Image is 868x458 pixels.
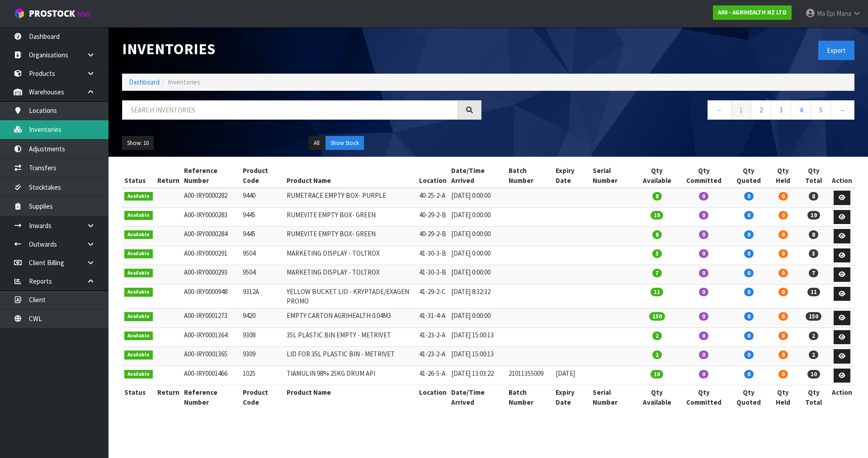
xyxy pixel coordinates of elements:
[553,385,590,409] th: Expiry Date
[241,207,284,227] td: 9445
[122,136,154,150] button: Show: 10
[699,370,708,379] span: 0
[309,136,325,150] button: All
[417,308,449,328] td: 41-31-4-A
[182,385,241,409] th: Reference Number
[769,385,798,409] th: Qty Held
[506,366,553,385] td: 21011355009
[778,351,788,359] span: 0
[122,385,155,409] th: Status
[713,5,792,20] a: A00 - AGRIHEALTH NZ LTD
[284,385,417,409] th: Product Name
[809,332,818,340] span: 2
[635,164,679,188] th: Qty Available
[449,265,506,285] td: [DATE] 0:00:00
[817,9,835,18] span: Ma Epi
[124,211,153,220] span: Available
[807,211,820,220] span: 19
[449,188,506,207] td: [DATE] 0:00:00
[778,249,788,258] span: 0
[182,308,241,328] td: A00-IRY0001273
[652,230,662,239] span: 8
[699,211,708,220] span: 0
[731,100,751,120] a: 1
[284,188,417,207] td: RUMETRACE EMPTY BOX- PURPLE
[417,207,449,227] td: 40-29-2-B
[182,347,241,366] td: A00-IRY0001365
[241,366,284,385] td: 1025
[241,265,284,285] td: 9504
[449,246,506,265] td: [DATE] 0:00:00
[652,192,662,201] span: 8
[778,312,788,321] span: 0
[744,312,754,321] span: 0
[122,164,155,188] th: Status
[652,269,662,277] span: 7
[553,164,590,188] th: Expiry Date
[699,351,708,359] span: 0
[449,284,506,308] td: [DATE] 8:32:32
[778,211,788,220] span: 0
[124,370,153,379] span: Available
[122,100,458,120] input: Search inventories
[124,332,153,341] span: Available
[798,164,830,188] th: Qty Total
[129,78,160,86] a: Dashboard
[744,288,754,296] span: 0
[284,265,417,285] td: MARKETING DISPLAY - TOLTROX
[449,308,506,328] td: [DATE] 0:00:00
[556,369,575,378] span: [DATE]
[122,41,481,57] h1: Inventories
[506,385,553,409] th: Batch Number
[182,188,241,207] td: A00-IRY0000282
[699,230,708,239] span: 0
[699,249,708,258] span: 0
[751,100,771,120] a: 2
[417,347,449,366] td: 41-23-2-A
[744,249,754,258] span: 0
[182,227,241,246] td: A00-IRY0000284
[241,246,284,265] td: 9504
[830,164,854,188] th: Action
[449,347,506,366] td: [DATE] 15:00:13
[155,385,182,409] th: Return
[417,284,449,308] td: 41-29-2-C
[241,327,284,347] td: 9308
[77,10,91,19] small: WMS
[284,366,417,385] td: TIAMULIN 98% 25KG DRUM API
[182,284,241,308] td: A00-IRY0000948
[155,164,182,188] th: Return
[679,164,729,188] th: Qty Committed
[449,366,506,385] td: [DATE] 13:03:22
[284,327,417,347] td: 35L PLASTIC BIN EMPTY - METRIVET
[818,41,854,60] button: Export
[241,385,284,409] th: Product Code
[506,164,553,188] th: Batch Number
[809,230,818,239] span: 8
[809,269,818,277] span: 7
[708,100,731,120] a: ←
[771,100,791,120] a: 3
[124,312,153,321] span: Available
[241,188,284,207] td: 9440
[744,370,754,379] span: 0
[241,284,284,308] td: 9312A
[241,164,284,188] th: Product Code
[652,249,662,258] span: 5
[807,370,820,379] span: 10
[744,230,754,239] span: 0
[182,265,241,285] td: A00-IRY0000293
[830,100,854,120] a: →
[182,164,241,188] th: Reference Number
[830,385,854,409] th: Action
[778,288,788,296] span: 0
[124,351,153,360] span: Available
[811,100,831,120] a: 5
[651,370,663,379] span: 10
[652,332,662,340] span: 2
[182,327,241,347] td: A00-IRY0001364
[744,351,754,359] span: 0
[699,312,708,321] span: 0
[809,351,818,359] span: 2
[124,288,153,297] span: Available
